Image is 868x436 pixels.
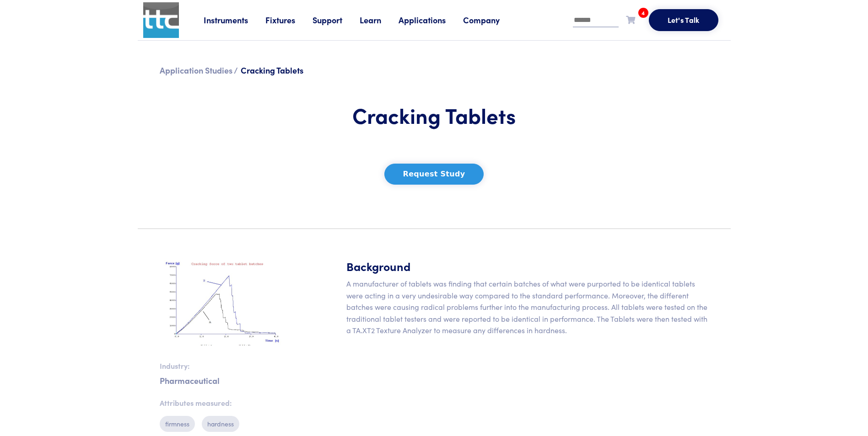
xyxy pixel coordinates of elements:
button: Let's Talk [649,9,718,31]
p: Pharmaceutical [160,379,289,382]
p: Attributes measured: [160,397,289,409]
a: Support [313,14,360,26]
h5: Background [346,258,709,274]
a: Application Studies / [160,64,238,76]
a: Learn [360,14,399,26]
a: 4 [626,14,635,25]
span: 4 [638,8,648,18]
a: Fixtures [265,14,313,26]
p: hardness [202,416,239,431]
a: Applications [399,14,463,26]
img: ttc_logo_1x1_v1.0.png [143,2,179,38]
a: Company [463,14,517,26]
p: A manufacturer of tablets was finding that certain batches of what were purported to be identical... [346,278,709,336]
button: Request Study [384,164,484,185]
h1: Cracking Tablets [300,102,569,128]
p: firmness [160,416,195,431]
span: Cracking Tablets [241,64,303,76]
p: Industry: [160,360,289,372]
a: Instruments [204,14,265,26]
